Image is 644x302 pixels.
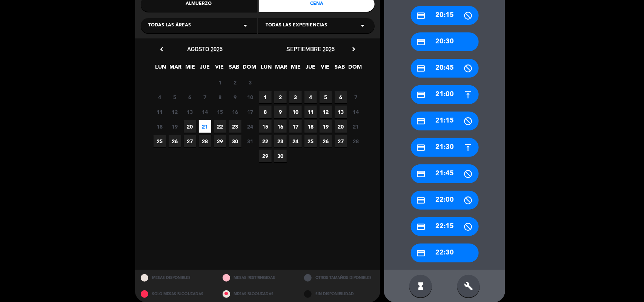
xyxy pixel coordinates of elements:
span: 9 [274,106,287,118]
span: 30 [229,135,241,147]
i: credit_card [417,143,426,152]
span: DOM [349,63,361,75]
span: 21 [199,120,211,133]
span: 18 [304,120,317,133]
span: MIE [290,63,302,75]
i: hourglass_full [416,282,425,291]
div: OTROS TAMAÑOS DIPONIBLES [298,270,380,286]
i: credit_card [417,196,426,205]
i: credit_card [417,248,426,258]
span: LUN [155,63,167,75]
span: JUE [304,63,317,75]
span: SAB [334,63,346,75]
span: 10 [244,91,257,103]
span: 27 [335,135,347,147]
span: 14 [199,106,211,118]
span: 25 [304,135,317,147]
span: 7 [350,91,362,103]
i: build [464,282,473,291]
span: DOM [243,63,255,75]
div: 22:00 [411,191,479,210]
div: 21:15 [411,112,479,130]
i: chevron_right [350,45,358,53]
span: 24 [289,135,302,147]
span: 9 [229,91,241,103]
span: 13 [184,106,196,118]
span: 5 [169,91,181,103]
span: 7 [199,91,211,103]
span: 17 [244,106,257,118]
span: 29 [214,135,226,147]
span: SAB [228,63,241,75]
span: VIE [214,63,226,75]
div: 21:00 [411,85,479,104]
span: MAR [275,63,287,75]
span: MAR [169,63,182,75]
div: 21:30 [411,138,479,157]
i: arrow_drop_down [241,21,250,30]
i: credit_card [417,222,426,231]
span: 26 [169,135,181,147]
i: credit_card [417,117,426,126]
span: 20 [184,120,196,133]
span: 10 [289,106,302,118]
div: 21:45 [411,164,479,183]
span: 16 [229,106,241,118]
div: 20:30 [411,32,479,51]
div: 20:45 [411,59,479,78]
span: 6 [335,91,347,103]
div: MESAS RESTRINGIDAS [217,270,299,286]
span: 24 [244,120,257,133]
span: agosto 2025 [187,45,223,53]
span: JUE [199,63,211,75]
span: 22 [259,135,272,147]
span: 29 [259,150,272,162]
span: 1 [214,76,226,89]
span: 30 [274,150,287,162]
span: VIE [319,63,332,75]
span: 11 [154,106,166,118]
span: 13 [335,106,347,118]
span: 5 [320,91,332,103]
span: 28 [350,135,362,147]
i: credit_card [417,11,426,20]
span: 26 [320,135,332,147]
div: MESAS DISPONIBLES [135,270,217,286]
span: 1 [259,91,272,103]
div: 22:30 [411,244,479,262]
span: 4 [154,91,166,103]
span: 4 [304,91,317,103]
i: credit_card [417,169,426,179]
span: 3 [244,76,257,89]
span: 21 [350,120,362,133]
span: 31 [244,135,257,147]
span: 25 [154,135,166,147]
span: 19 [169,120,181,133]
span: 16 [274,120,287,133]
span: Todas las áreas [148,22,191,29]
span: septiembre 2025 [286,45,335,53]
span: 15 [214,106,226,118]
span: 28 [199,135,211,147]
div: 20:15 [411,6,479,25]
div: 22:15 [411,217,479,236]
i: arrow_drop_down [358,21,367,30]
i: chevron_left [158,45,166,53]
span: 20 [335,120,347,133]
span: 6 [184,91,196,103]
span: 23 [229,120,241,133]
span: Todas las experiencias [266,22,327,29]
span: 2 [229,76,241,89]
i: credit_card [417,64,426,73]
span: 23 [274,135,287,147]
span: 17 [289,120,302,133]
span: 19 [320,120,332,133]
span: 27 [184,135,196,147]
span: 15 [259,120,272,133]
span: 14 [350,106,362,118]
span: 18 [154,120,166,133]
span: 22 [214,120,226,133]
i: credit_card [417,90,426,100]
span: MIE [184,63,197,75]
span: 8 [259,106,272,118]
